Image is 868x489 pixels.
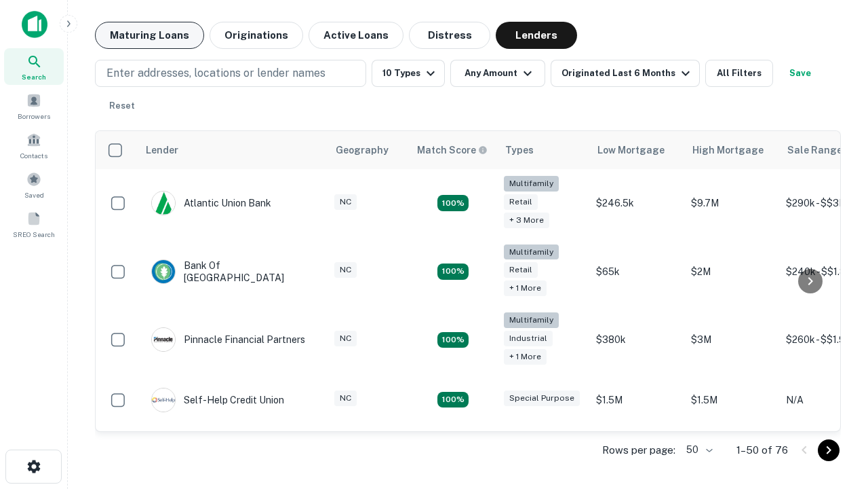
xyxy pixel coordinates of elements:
div: NC [334,194,357,210]
a: Contacts [4,127,64,164]
div: NC [334,262,357,278]
div: + 1 more [504,349,547,365]
div: Geography [336,142,389,158]
iframe: Chat Widget [800,380,868,446]
td: $1.5M [684,374,779,426]
div: Sale Range [787,142,842,158]
img: picture [152,328,175,351]
div: Industrial [504,331,553,346]
div: NC [334,391,357,406]
td: $65k [589,238,684,306]
a: Search [4,48,64,85]
td: $380k [589,306,684,374]
th: Capitalize uses an advanced AI algorithm to match your search with the best lender. The match sco... [409,131,497,169]
p: Rows per page: [602,442,675,458]
button: Any Amount [450,60,545,87]
span: Saved [24,189,44,200]
button: All Filters [705,60,773,87]
th: Geography [328,131,409,169]
a: Borrowers [4,88,64,124]
button: Originations [210,22,303,49]
div: Retail [504,262,538,278]
span: Search [22,71,46,82]
div: Self-help Credit Union [151,388,284,412]
div: Originated Last 6 Months [561,65,694,81]
button: Save your search to get updates of matches that match your search criteria. [778,60,822,87]
button: Enter addresses, locations or lender names [95,60,366,87]
div: Types [505,142,534,158]
img: picture [152,260,175,283]
button: Distress [409,22,490,49]
button: Lenders [496,22,577,49]
td: $2M [684,238,779,306]
div: Matching Properties: 17, hasApolloMatch: undefined [437,264,469,280]
button: Reset [100,92,144,120]
div: Atlantic Union Bank [151,191,271,215]
h6: Match Score [417,143,485,158]
img: picture [152,192,175,215]
div: Special Purpose [504,391,580,406]
div: Multifamily [504,244,559,260]
img: capitalize-icon.png [22,11,47,38]
button: Active Loans [309,22,403,49]
div: NC [334,331,357,346]
span: SREO Search [13,229,55,240]
p: Enter addresses, locations or lender names [106,65,325,81]
div: High Mortgage [692,142,764,158]
div: + 1 more [504,280,547,296]
a: Saved [4,166,64,203]
div: Matching Properties: 11, hasApolloMatch: undefined [437,392,469,408]
div: Capitalize uses an advanced AI algorithm to match your search with the best lender. The match sco... [417,143,488,158]
div: Multifamily [504,176,559,192]
p: 1–50 of 76 [736,442,788,458]
button: Maturing Loans [95,22,204,49]
td: $246.5k [589,169,684,238]
div: Matching Properties: 10, hasApolloMatch: undefined [437,195,469,211]
div: Lender [146,142,178,158]
th: Types [497,131,589,169]
span: Contacts [20,150,47,161]
th: High Mortgage [684,131,779,169]
div: Pinnacle Financial Partners [151,327,305,352]
div: Retail [504,194,538,210]
div: Low Mortgage [597,142,665,158]
th: Lender [138,131,328,169]
div: Matching Properties: 13, hasApolloMatch: undefined [437,332,469,348]
th: Low Mortgage [589,131,684,169]
button: Go to next page [818,439,840,461]
a: SREO Search [4,206,64,242]
td: $9.7M [684,169,779,238]
div: Bank Of [GEOGRAPHIC_DATA] [151,259,314,284]
td: $1.5M [589,374,684,426]
div: Multifamily [504,312,559,328]
button: 10 Types [372,60,445,87]
div: + 3 more [504,213,549,228]
span: Borrowers [18,111,50,122]
td: $3M [684,306,779,374]
button: Originated Last 6 Months [551,60,700,87]
img: picture [152,388,175,412]
div: 50 [681,440,715,460]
